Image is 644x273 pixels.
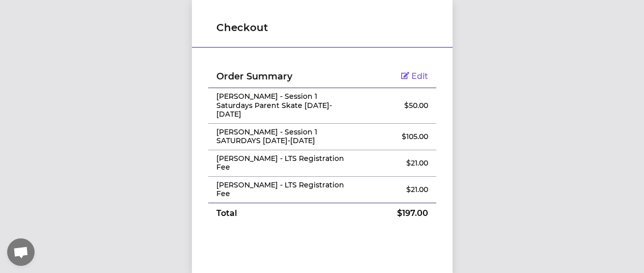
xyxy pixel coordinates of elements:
[7,238,35,266] div: Open chat
[368,158,428,168] p: $ 21.00
[411,71,428,81] span: Edit
[216,181,352,199] p: [PERSON_NAME] - LTS Registration Fee
[368,131,428,142] p: $ 105.00
[216,92,352,119] p: [PERSON_NAME] - Session 1 Saturdays Parent Skate [DATE]-[DATE]
[216,154,352,172] p: [PERSON_NAME] - LTS Registration Fee
[368,184,428,195] p: $ 21.00
[368,207,428,220] p: $ 197.00
[208,203,360,224] td: Total
[368,100,428,111] p: $ 50.00
[216,20,428,35] h1: Checkout
[401,71,428,81] a: Edit
[216,128,352,146] p: [PERSON_NAME] - Session 1 SATURDAYS [DATE]-[DATE]
[216,69,352,84] h2: Order Summary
